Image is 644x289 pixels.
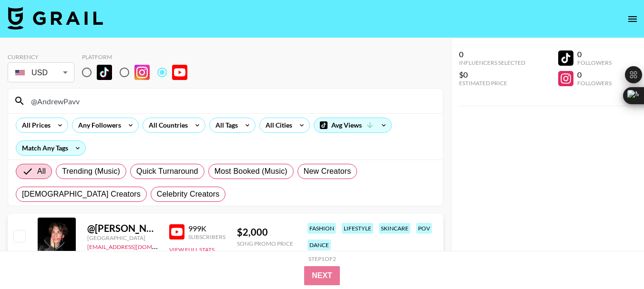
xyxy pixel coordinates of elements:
img: YouTube [169,224,184,239]
div: Avg Views [314,118,391,132]
div: 0 [577,50,612,59]
div: All Prices [16,118,52,132]
div: Estimated Price [459,80,525,87]
img: Instagram [134,65,150,80]
span: Celebrity Creators [157,189,220,200]
div: Any Followers [72,118,123,132]
button: View Full Stats [169,246,215,253]
div: pov [416,223,432,234]
button: Next [304,266,340,285]
div: All Cities [260,118,294,132]
img: TikTok [97,65,112,80]
span: [DEMOGRAPHIC_DATA] Creators [22,189,141,200]
input: Search by User Name [25,93,437,109]
div: Step 1 of 2 [308,255,336,262]
div: $0 [459,70,525,80]
div: @ [PERSON_NAME] [87,222,158,234]
div: Subscribers [188,233,225,240]
iframe: Drift Widget Chat Controller [596,241,633,278]
div: Currency [8,53,74,60]
div: All Tags [210,118,240,132]
span: Quick Turnaround [136,166,198,177]
img: YouTube [172,65,187,80]
img: Grail Talent [8,7,103,30]
div: Match Any Tags [16,141,85,155]
div: skincare [379,223,410,234]
span: Most Booked (Music) [215,166,287,177]
span: New Creators [304,166,351,177]
div: 0 [459,50,525,59]
span: Trending (Music) [62,166,120,177]
div: Platform [82,53,195,60]
div: Followers [577,59,612,66]
div: Followers [577,80,612,87]
div: [GEOGRAPHIC_DATA] [87,234,158,241]
div: lifestyle [342,223,373,234]
div: Influencers Selected [459,59,525,66]
a: [EMAIL_ADDRESS][DOMAIN_NAME] [87,241,183,250]
span: All [37,166,46,177]
div: 0 [577,70,612,80]
button: open drawer [623,10,642,29]
div: $ 2,000 [237,226,293,238]
div: fashion [307,223,336,234]
div: 999K [188,224,225,233]
div: USD [10,64,72,81]
div: All Countries [143,118,190,132]
div: dance [307,239,331,250]
div: Song Promo Price [237,240,293,247]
